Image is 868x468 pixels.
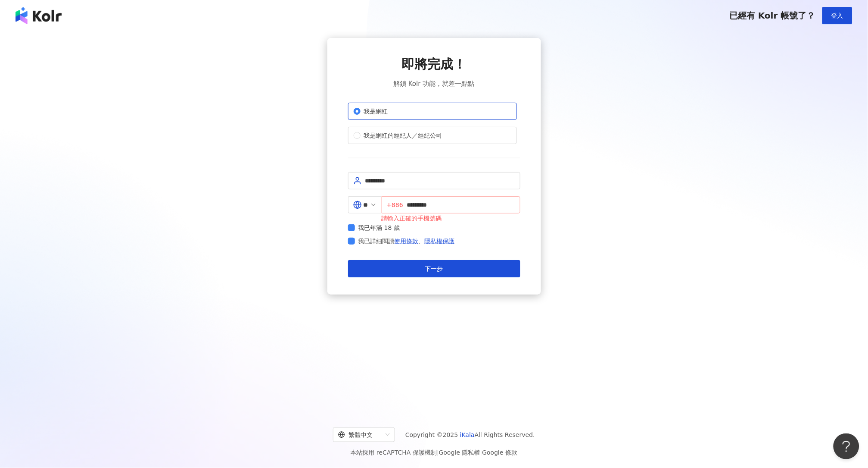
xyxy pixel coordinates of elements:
span: +886 [387,200,403,210]
iframe: Help Scout Beacon - Open [834,433,859,459]
span: 我是網紅 [361,107,392,116]
span: 下一步 [425,265,443,272]
a: 隱私權保護 [425,238,455,245]
span: | [480,449,482,456]
button: 登入 [822,7,852,24]
div: 繁體中文 [338,428,382,442]
a: 使用條款 [395,238,419,245]
span: Copyright © 2025 All Rights Reserved. [405,430,535,440]
a: iKala [460,431,475,438]
span: 即將完成！ [402,55,467,73]
span: | [437,449,439,456]
span: 已經有 Kolr 帳號了？ [729,10,815,21]
button: 下一步 [348,260,520,277]
span: 本站採用 reCAPTCHA 保護機制 [351,447,517,458]
a: Google 隱私權 [439,449,480,456]
span: 我已年滿 18 歲 [355,223,404,232]
div: 請輸入正確的手機號碼 [382,214,520,223]
img: logo [16,7,62,24]
a: Google 條款 [482,449,517,456]
span: 登入 [831,12,843,19]
span: 解鎖 Kolr 功能，就差一點點 [393,79,474,89]
span: 我已詳細閱讀 、 [358,236,455,246]
span: 我是網紅的經紀人／經紀公司 [361,131,446,140]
